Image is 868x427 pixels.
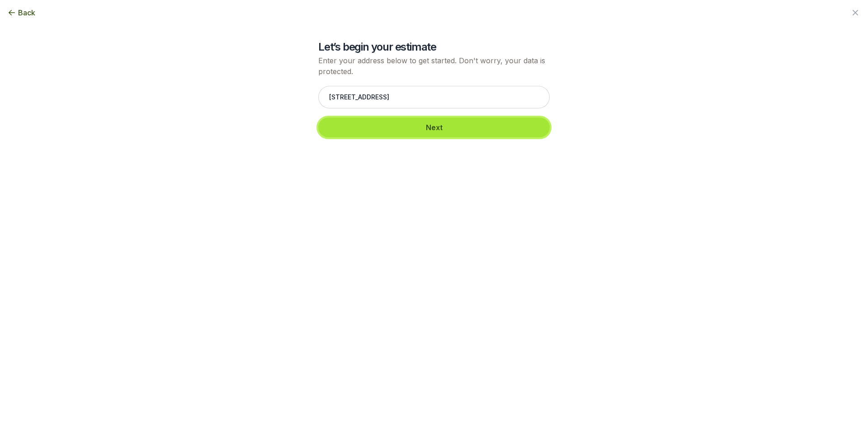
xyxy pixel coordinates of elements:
[318,40,550,54] h2: Let’s begin your estimate
[18,7,35,18] span: Back
[318,117,550,137] button: Next
[318,55,550,77] p: Enter your address below to get started. Don't worry, your data is protected.
[7,7,35,18] button: Back
[318,86,550,108] input: Enter your address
